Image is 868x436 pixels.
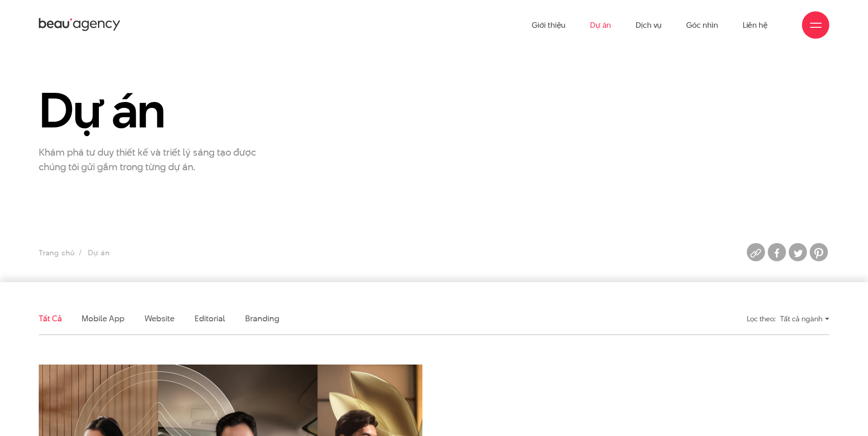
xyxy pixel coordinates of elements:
div: Lọc theo: [747,311,776,327]
a: Mobile app [82,313,124,324]
a: Trang chủ [39,248,74,258]
h1: Dự án [39,84,287,137]
a: Editorial [195,313,225,324]
a: Tất cả [39,313,62,324]
a: Website [144,313,175,324]
p: Khám phá tư duy thiết kế và triết lý sáng tạo được chúng tôi gửi gắm trong từng dự án. [39,145,267,174]
a: Branding [245,313,279,324]
div: Tất cả ngành [780,311,829,327]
